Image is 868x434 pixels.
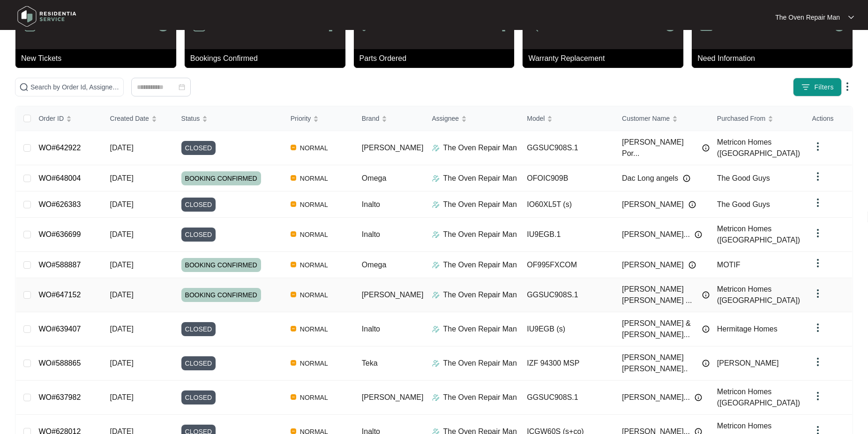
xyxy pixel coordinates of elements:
[432,261,440,269] img: Assigner Icon
[432,201,440,208] img: Assigner Icon
[38,393,81,401] a: WO#637982
[717,225,800,244] span: Metricon Homes ([GEOGRAPHIC_DATA])
[519,191,614,218] td: IO60XL5T (s)
[842,81,853,92] img: dropdown arrow
[181,322,216,336] span: CLOSED
[812,171,823,182] img: dropdown arrow
[443,259,517,271] p: The Oven Repair Man
[688,261,696,269] img: Info icon
[622,392,690,403] span: [PERSON_NAME]...
[622,318,697,340] span: [PERSON_NAME] & [PERSON_NAME]...
[432,360,440,367] img: Assigner Icon
[291,175,296,181] img: Vercel Logo
[291,394,296,400] img: Vercel Logo
[38,359,81,367] a: WO#588865
[495,13,508,35] p: 4
[622,199,684,210] span: [PERSON_NAME]
[432,144,440,152] img: Assigner Icon
[622,229,690,240] span: [PERSON_NAME]...
[291,145,296,150] img: Vercel Logo
[702,360,710,367] img: Info icon
[362,200,380,208] span: Inalto
[296,199,332,210] span: NORMAL
[519,165,614,191] td: OFOIC909B
[38,230,81,238] a: WO#636699
[362,393,424,401] span: [PERSON_NAME]
[362,261,386,269] span: Omega
[717,325,778,333] span: Hermitage Homes
[622,259,684,271] span: [PERSON_NAME]
[443,173,517,184] p: The Oven Repair Man
[38,144,81,152] a: WO#642922
[110,144,134,152] span: [DATE]
[362,359,378,367] span: Teka
[717,261,741,269] span: MOTIF
[443,392,517,403] p: The Oven Repair Man
[110,174,134,182] span: [DATE]
[443,289,517,301] p: The Oven Repair Man
[812,197,823,208] img: dropdown arrow
[14,2,80,30] img: residentia service logo
[443,199,517,210] p: The Oven Repair Man
[291,326,296,331] img: Vercel Logo
[519,381,614,415] td: GGSUC908S.1
[291,428,296,434] img: Vercel Logo
[296,259,332,271] span: NORMAL
[291,113,311,124] span: Priority
[432,175,440,182] img: Assigner Icon
[702,291,710,299] img: Info icon
[622,113,670,124] span: Customer Name
[326,13,338,35] p: 7
[291,360,296,366] img: Vercel Logo
[527,113,545,124] span: Model
[519,312,614,346] td: IU9EGB (s)
[110,200,134,208] span: [DATE]
[362,144,424,152] span: [PERSON_NAME]
[181,288,261,302] span: BOOKING CONFIRMED
[717,113,765,124] span: Purchased From
[432,325,440,333] img: Assigner Icon
[181,258,261,272] span: BOOKING CONFIRMED
[702,325,710,333] img: Info icon
[359,53,515,64] p: Parts Ordered
[432,113,459,124] span: Assignee
[683,175,690,182] img: Info icon
[432,291,440,299] img: Assigner Icon
[702,144,710,152] img: Info icon
[814,82,834,92] span: Filters
[181,228,216,242] span: CLOSED
[296,358,332,369] span: NORMAL
[622,173,678,184] span: Dac Long angels
[519,346,614,381] td: IZF 94300 MSP
[181,171,261,185] span: BOOKING CONFIRMED
[38,200,81,208] a: WO#626383
[296,392,332,403] span: NORMAL
[793,78,842,96] button: filter iconFilters
[19,82,29,92] img: search-icon
[528,53,683,64] p: Warranty Replacement
[717,174,770,182] span: The Good Guys
[362,325,380,333] span: Inalto
[362,174,386,182] span: Omega
[21,53,176,64] p: New Tickets
[110,291,134,299] span: [DATE]
[362,230,380,238] span: Inalto
[432,231,440,238] img: Assigner Icon
[443,229,517,240] p: The Oven Repair Man
[362,291,424,299] span: [PERSON_NAME]
[801,82,810,92] img: filter icon
[443,358,517,369] p: The Oven Repair Man
[30,82,120,92] input: Search by Order Id, Assignee Name, Customer Name, Brand and Model
[812,322,823,333] img: dropdown arrow
[296,173,332,184] span: NORMAL
[362,113,379,124] span: Brand
[812,257,823,269] img: dropdown arrow
[812,141,823,152] img: dropdown arrow
[848,15,854,20] img: dropdown arrow
[110,393,134,401] span: [DATE]
[354,106,425,131] th: Brand
[291,201,296,207] img: Vercel Logo
[833,13,846,35] p: 0
[296,324,332,335] span: NORMAL
[157,13,169,35] p: 6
